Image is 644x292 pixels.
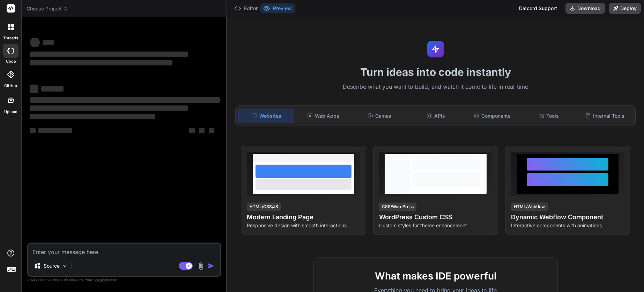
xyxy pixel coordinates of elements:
[4,109,17,115] label: Upload
[511,222,624,229] p: Interactive components with animations
[238,109,294,123] div: Websites
[43,40,54,45] span: ‌
[260,3,295,13] button: Preview
[296,109,351,123] div: Web Apps
[565,3,605,14] button: Download
[27,5,68,12] span: Choose Project
[325,269,546,283] h2: What makes IDE powerful
[30,52,188,57] span: ‌
[247,203,281,211] div: HTML/CSS/JS
[408,109,464,123] div: APIs
[209,128,214,133] span: ‌
[247,222,360,229] p: Responsive design with smooth interactions
[379,203,416,211] div: CSS/WordPress
[379,222,492,229] p: Custom styles for theme enhancement
[521,109,576,123] div: Tools
[62,263,68,269] img: Pick Models
[38,128,72,133] span: ‌
[379,212,492,222] h4: WordPress Custom CSS
[4,83,17,89] label: GitHub
[30,60,172,65] span: ‌
[352,109,407,123] div: Games
[577,109,632,123] div: Internal Tools
[30,114,155,119] span: ‌
[197,262,205,270] img: attachment
[30,105,188,111] span: ‌
[515,3,561,14] div: Discord Support
[247,212,360,222] h4: Modern Landing Page
[30,97,220,103] span: ‌
[231,66,640,78] h1: Turn ideas into code instantly
[3,35,18,41] label: threads
[208,262,215,269] img: icon
[199,128,205,133] span: ‌
[44,262,60,269] p: Source
[30,38,40,47] span: ‌
[30,128,36,133] span: ‌
[511,212,624,222] h4: Dynamic Webflow Component
[41,86,64,92] span: ‌
[609,3,641,14] button: Deploy
[30,85,38,93] span: ‌
[189,128,195,133] span: ‌
[27,277,221,283] p: Always double-check its answers. Your in Bind
[511,203,548,211] div: HTML/Webflow
[231,82,640,92] p: Describe what you want to build, and watch it come to life in real-time
[465,109,520,123] div: Components
[6,58,16,64] label: code
[94,278,106,282] span: privacy
[231,3,260,13] button: Editor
